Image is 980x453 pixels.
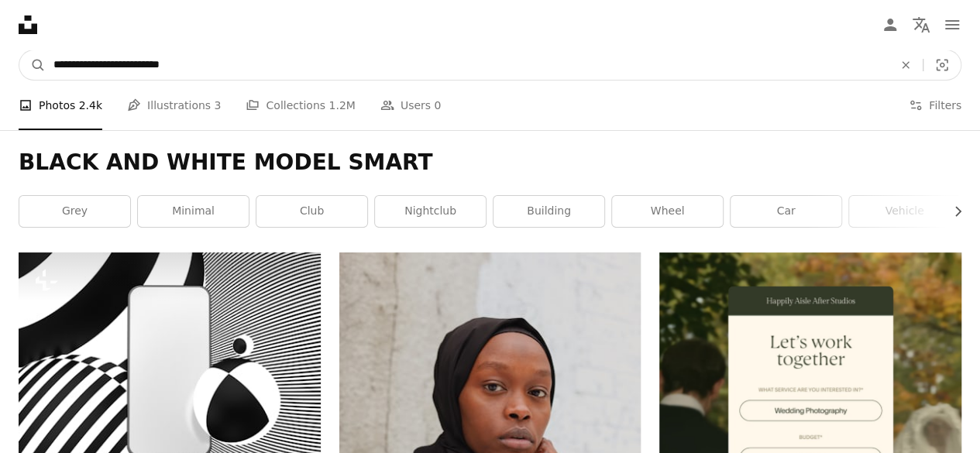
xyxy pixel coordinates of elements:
a: Collections 1.2M [246,81,355,130]
h1: BLACK AND WHITE MODEL SMART [19,149,961,177]
a: Log in / Sign up [875,9,906,40]
span: 3 [215,97,222,114]
a: car [731,196,841,227]
button: Visual search [923,50,961,80]
button: Menu [937,9,968,40]
button: Clear [889,50,923,80]
a: Home — Unsplash [19,15,37,34]
a: wheel [612,196,723,227]
span: 0 [434,97,441,114]
button: Filters [909,81,961,130]
a: vehicle [849,196,960,227]
a: Illustrations 3 [127,81,221,130]
a: minimal [138,196,249,227]
span: 1.2M [328,97,355,114]
form: Find visuals sitewide [19,50,961,81]
a: grey [19,196,130,227]
button: scroll list to the right [944,196,961,227]
button: Search Unsplash [19,50,46,80]
a: Users 0 [380,81,442,130]
button: Language [906,9,937,40]
a: nightclub [375,196,486,227]
a: A phone with abstract black and white art. [19,365,321,379]
a: building [493,196,604,227]
a: club [256,196,367,227]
